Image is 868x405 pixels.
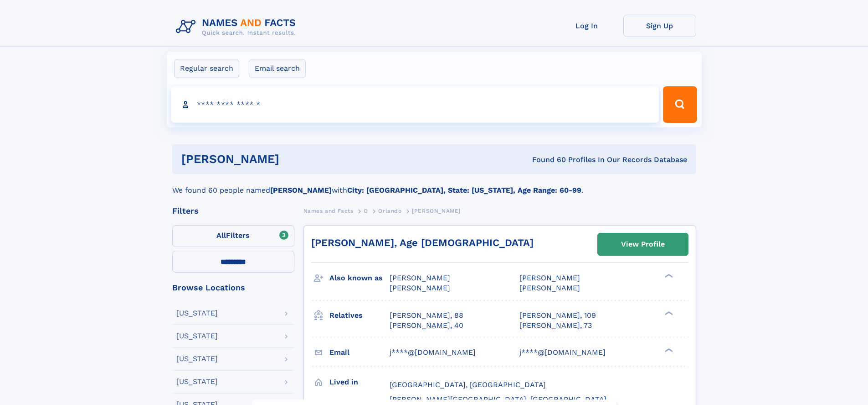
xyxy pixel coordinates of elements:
[663,86,697,123] button: Search Button
[519,310,596,321] a: [PERSON_NAME], 109
[623,15,696,37] a: Sign Up
[172,174,696,196] div: We found 60 people named with .
[174,59,239,78] label: Regular search
[172,225,294,247] label: Filters
[390,310,463,321] a: [PERSON_NAME], 88
[364,205,368,216] a: O
[176,378,218,385] div: [US_STATE]
[598,233,688,255] a: View Profile
[176,332,218,340] div: [US_STATE]
[216,231,226,240] span: All
[663,347,673,353] div: ❯
[406,155,687,165] div: Found 60 Profiles In Our Records Database
[329,270,390,286] h3: Also known as
[172,15,303,39] img: Logo Names and Facts
[303,205,354,216] a: Names and Facts
[663,273,673,279] div: ❯
[390,321,463,331] a: [PERSON_NAME], 40
[270,186,332,195] b: [PERSON_NAME]
[172,207,294,215] div: Filters
[550,15,623,37] a: Log In
[176,355,218,363] div: [US_STATE]
[249,59,306,78] label: Email search
[519,274,580,282] span: [PERSON_NAME]
[311,237,534,248] a: [PERSON_NAME], Age [DEMOGRAPHIC_DATA]
[329,308,390,323] h3: Relatives
[412,208,461,214] span: [PERSON_NAME]
[171,86,659,123] input: search input
[390,284,450,292] span: [PERSON_NAME]
[378,205,401,216] a: Orlando
[176,310,218,317] div: [US_STATE]
[181,153,406,165] h1: [PERSON_NAME]
[390,380,546,389] span: [GEOGRAPHIC_DATA], [GEOGRAPHIC_DATA]
[621,234,665,255] div: View Profile
[390,274,450,282] span: [PERSON_NAME]
[390,395,606,404] span: [PERSON_NAME][GEOGRAPHIC_DATA], [GEOGRAPHIC_DATA]
[347,186,581,195] b: City: [GEOGRAPHIC_DATA], State: [US_STATE], Age Range: 60-99
[519,321,592,331] a: [PERSON_NAME], 73
[329,345,390,360] h3: Email
[364,208,368,214] span: O
[519,284,580,292] span: [PERSON_NAME]
[378,208,401,214] span: Orlando
[172,284,294,292] div: Browse Locations
[329,374,390,390] h3: Lived in
[663,310,673,316] div: ❯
